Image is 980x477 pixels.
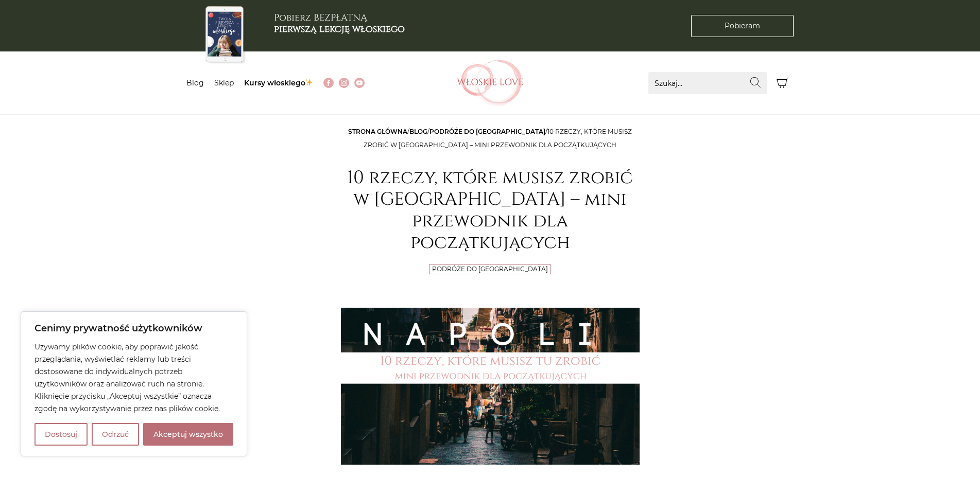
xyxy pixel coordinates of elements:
[409,128,427,135] a: Blog
[772,72,794,94] button: Koszyk
[348,128,407,135] a: Strona główna
[35,322,233,334] p: Cenimy prywatność użytkowników
[341,167,640,254] h1: 10 rzeczy, które musisz zrobić w [GEOGRAPHIC_DATA] – mini przewodnik dla początkujących
[214,78,234,87] a: Sklep
[274,23,405,36] b: pierwszą lekcję włoskiego
[143,423,233,446] button: Akceptuj wszystko
[348,128,632,149] span: / / /
[691,15,794,37] a: Pobieram
[305,79,313,86] img: ✨
[186,78,204,87] a: Blog
[244,78,314,87] a: Kursy włoskiego
[274,12,405,34] h3: Pobierz BEZPŁATNĄ
[648,72,767,94] input: Szukaj...
[725,21,760,31] span: Pobieram
[35,423,88,446] button: Dostosuj
[429,128,545,135] a: Podróże do [GEOGRAPHIC_DATA]
[92,423,139,446] button: Odrzuć
[432,265,548,273] a: Podróże do [GEOGRAPHIC_DATA]
[457,60,524,106] img: Włoskielove
[35,341,233,415] p: Używamy plików cookie, aby poprawić jakość przeglądania, wyświetlać reklamy lub treści dostosowan...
